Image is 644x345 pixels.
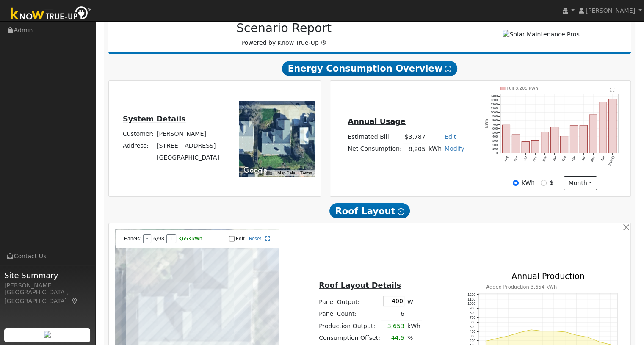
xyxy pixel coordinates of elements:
text: Jun [600,155,605,162]
td: Panel Count: [318,308,382,320]
td: 8,205 [403,143,427,155]
circle: onclick="" [531,329,532,330]
text: 200 [470,339,476,343]
span: Roof Layout [329,203,410,218]
td: Customer: [121,128,155,140]
circle: onclick="" [553,330,554,331]
a: Edit [445,133,456,140]
span: Energy Consumption Overview [282,61,457,76]
div: [PERSON_NAME] [4,281,91,290]
td: Production Output: [318,320,382,332]
u: Annual Usage [348,117,405,126]
span: 3,653 kWh [178,236,202,242]
div: Powered by Know True-Up ® [113,21,456,47]
text: Added Production 3,654 kWh [486,284,557,290]
text: 100 [492,147,498,151]
text: Dec [542,155,548,162]
button: month [564,176,597,190]
text: Sep [513,155,519,162]
a: Full Screen [265,236,270,242]
rect: onclick="" [570,125,578,153]
td: [STREET_ADDRESS] [155,140,221,152]
img: Know True-Up [6,5,95,24]
circle: onclick="" [519,332,520,333]
text: 300 [470,334,476,338]
text: 1200 [467,293,475,297]
rect: onclick="" [531,141,539,153]
rect: onclick="" [551,127,558,153]
circle: onclick="" [598,341,600,342]
td: % [406,332,422,344]
rect: onclick="" [502,125,510,153]
td: Address: [121,140,155,152]
td: 6 [381,308,406,320]
text: [DATE] [608,155,615,166]
text: 1100 [491,106,498,110]
td: 3,653 [381,320,406,332]
text: 1000 [467,301,475,306]
text: 900 [492,114,498,118]
text: Pull 8,205 kWh [507,86,538,91]
td: kWh [427,143,443,155]
text: Aug [503,155,509,162]
text:  [610,87,615,92]
span: Site Summary [4,270,91,281]
td: Estimated Bill: [346,131,403,143]
img: Solar Maintenance Pros [503,30,579,39]
text: 500 [470,325,476,329]
u: Roof Layout Details [319,281,401,290]
td: Net Consumption: [346,143,403,155]
img: Google [241,165,269,176]
input: kWh [513,180,519,186]
text: Oct [523,155,528,161]
button: Map Data [277,170,295,176]
span: 6/98 [153,236,164,242]
circle: onclick="" [542,331,543,332]
rect: onclick="" [589,115,597,153]
rect: onclick="" [512,135,520,153]
text: 0 [496,151,498,155]
text: 700 [492,123,498,127]
circle: onclick="" [508,335,509,337]
circle: onclick="" [485,340,486,342]
text: Nov [532,155,538,162]
text: May [590,155,596,163]
rect: onclick="" [561,136,568,153]
button: - [143,234,151,243]
label: kWh [522,178,535,187]
u: System Details [123,115,186,123]
label: Edit [236,236,245,242]
button: Keyboard shortcuts [266,170,272,176]
text: Mar [571,155,577,162]
text: Annual Production [511,271,585,280]
rect: onclick="" [522,141,529,153]
td: 44.5 [381,332,406,344]
td: [PERSON_NAME] [155,128,221,140]
td: [GEOGRAPHIC_DATA] [155,152,221,164]
a: Open this area in Google Maps (opens a new window) [241,165,269,176]
text: 1000 [491,110,498,114]
text: 300 [492,139,498,143]
a: Terms [300,171,312,175]
text: 900 [470,306,476,310]
circle: onclick="" [496,338,498,339]
td: W [406,294,422,308]
div: [GEOGRAPHIC_DATA], [GEOGRAPHIC_DATA] [4,288,91,306]
input: $ [541,180,547,186]
circle: onclick="" [587,337,589,338]
text: 600 [470,320,476,324]
circle: onclick="" [610,344,611,345]
rect: onclick="" [580,125,587,153]
i: Show Help [398,208,404,215]
i: Show Help [445,66,451,72]
text: 400 [470,329,476,334]
img: retrieve [44,331,51,338]
h2: Scenario Report [117,21,451,36]
rect: onclick="" [609,99,616,153]
text: 1400 [491,94,498,98]
text: 400 [492,135,498,138]
text: 700 [470,315,476,320]
a: Map [71,298,79,304]
text: 1200 [491,102,498,106]
text: 500 [492,131,498,135]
